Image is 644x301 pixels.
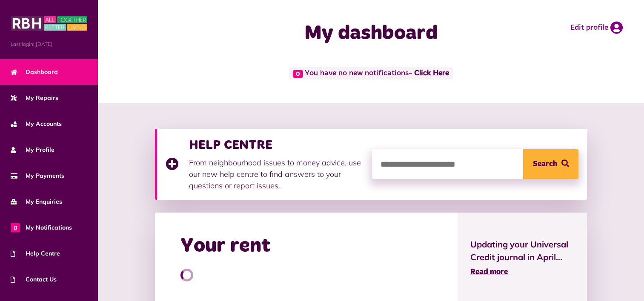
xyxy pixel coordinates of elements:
span: My Notifications [11,223,72,232]
a: Edit profile [570,21,623,34]
img: MyRBH [11,15,87,32]
span: My Payments [11,171,64,180]
span: 0 [293,70,303,78]
span: Updating your Universal Credit journal in April... [470,238,575,264]
span: My Enquiries [11,197,62,206]
span: My Repairs [11,94,58,102]
span: My Profile [11,145,54,154]
span: Help Centre [11,249,60,258]
span: Contact Us [11,275,57,284]
h1: My dashboard [243,21,499,46]
span: Last login: [DATE] [11,40,87,48]
h2: Your rent [180,234,270,258]
span: Read more [470,268,508,276]
span: 0 [11,223,20,232]
button: Search [523,149,578,179]
a: Updating your Universal Credit journal in April... Read more [470,238,575,278]
h3: HELP CENTRE [189,137,364,153]
p: From neighbourhood issues to money advice, use our new help centre to find answers to your questi... [189,157,364,191]
span: Dashboard [11,68,58,77]
span: Search [533,149,557,179]
span: My Accounts [11,119,62,128]
a: - Click Here [409,70,449,77]
span: You have no new notifications [289,67,453,80]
